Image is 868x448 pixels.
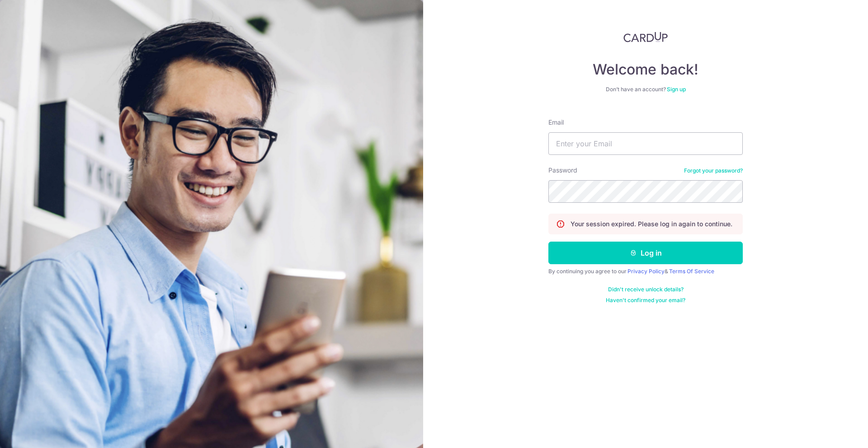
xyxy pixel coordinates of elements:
[667,86,686,93] a: Sign up
[548,166,577,175] label: Password
[548,86,743,93] div: Don’t have an account?
[548,118,564,127] label: Email
[548,61,743,79] h4: Welcome back!
[627,268,665,275] a: Privacy Policy
[684,167,743,174] a: Forgot your password?
[669,268,714,275] a: Terms Of Service
[608,286,684,293] a: Didn't receive unlock details?
[571,219,732,229] p: Your session expired. Please log in again to continue.
[548,242,743,264] button: Log in
[548,268,743,275] div: By continuing you agree to our &
[548,132,743,155] input: Enter your Email
[606,297,685,304] a: Haven't confirmed your email?
[623,32,668,42] img: CardUp Logo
